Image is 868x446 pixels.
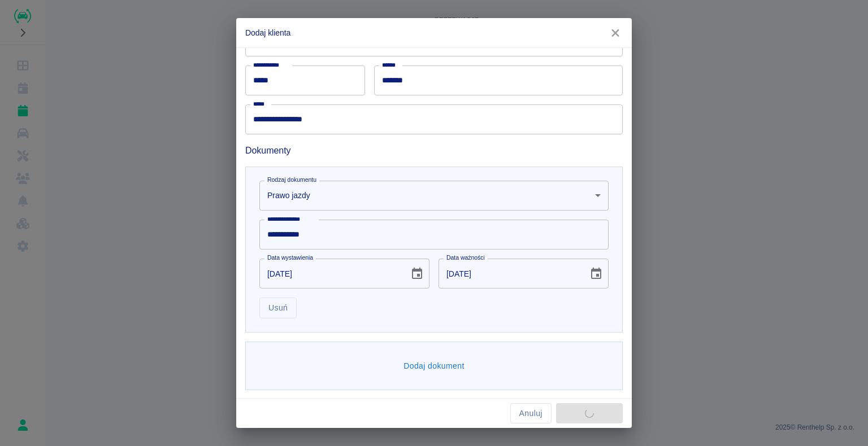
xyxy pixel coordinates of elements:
button: Dodaj dokument [399,356,469,377]
label: Data ważności [446,253,485,262]
input: DD-MM-YYYY [439,259,580,288]
input: DD-MM-YYYY [259,259,401,288]
label: Data wystawienia [267,253,313,262]
button: Choose date, selected date is 15 maj 2023 [406,263,428,285]
h2: Dodaj klienta [236,18,632,47]
button: Usuń [259,298,297,318]
button: Anuluj [510,403,552,424]
label: Rodzaj dokumentu [267,176,316,184]
button: Choose date, selected date is 15 maj 2038 [585,263,607,285]
div: Prawo jazdy [259,181,609,211]
h6: Dokumenty [245,143,623,158]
